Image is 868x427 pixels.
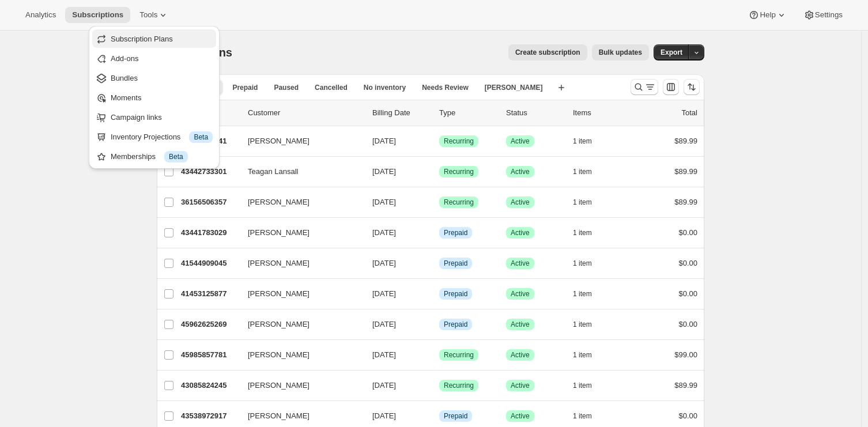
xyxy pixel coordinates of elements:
[111,151,213,163] div: Memberships
[663,79,679,95] button: Customize table column order and visibility
[181,194,697,210] div: 36156506357[PERSON_NAME][DATE]SuccessRecurringSuccessActive1 item$89.99
[25,10,56,20] span: Analytics
[111,74,138,82] span: Bundles
[678,228,697,237] span: $0.00
[573,289,592,298] span: 1 item
[444,350,474,360] span: Recurring
[511,228,530,237] span: Active
[181,408,697,424] div: 43538972917[PERSON_NAME][DATE]InfoPrepaidSuccessActive1 item$0.00
[444,198,474,207] span: Recurring
[511,259,530,268] span: Active
[181,258,239,269] p: 41544909045
[181,319,239,330] p: 45962625269
[485,83,543,92] span: [PERSON_NAME]
[181,377,697,394] div: 43085824245[PERSON_NAME][DATE]SuccessRecurringSuccessActive1 item$89.99
[92,49,216,67] button: Add-ons
[248,288,310,300] span: [PERSON_NAME]
[181,316,697,332] div: 45962625269[PERSON_NAME][DATE]InfoPrepaidSuccessActive1 item$0.00
[573,255,605,271] button: 1 item
[444,411,467,421] span: Prepaid
[181,225,697,241] div: 43441783029[PERSON_NAME][DATE]InfoPrepaidSuccessActive1 item$0.00
[372,411,396,420] span: [DATE]
[372,259,396,267] span: [DATE]
[241,163,356,181] button: Teagan Lansall
[181,349,239,361] p: 45985857781
[18,7,63,23] button: Analytics
[815,10,843,20] span: Settings
[111,113,162,122] span: Campaign links
[654,44,689,61] button: Export
[444,137,474,146] span: Recurring
[508,44,587,61] button: Create subscription
[678,259,697,267] span: $0.00
[444,228,467,237] span: Prepaid
[422,83,469,92] span: Needs Review
[678,320,697,328] span: $0.00
[92,147,216,165] button: Memberships
[573,316,605,332] button: 1 item
[684,79,700,95] button: Sort the results
[573,286,605,302] button: 1 item
[248,410,310,422] span: [PERSON_NAME]
[248,197,310,208] span: [PERSON_NAME]
[248,135,310,147] span: [PERSON_NAME]
[372,198,396,206] span: [DATE]
[372,289,396,298] span: [DATE]
[364,83,406,92] span: No inventory
[797,7,850,23] button: Settings
[573,225,605,241] button: 1 item
[741,7,794,23] button: Help
[511,167,530,176] span: Active
[511,320,530,329] span: Active
[511,137,530,146] span: Active
[248,349,310,361] span: [PERSON_NAME]
[661,48,682,57] span: Export
[72,10,123,20] span: Subscriptions
[92,108,216,126] button: Campaign links
[139,10,157,20] span: Tools
[241,224,356,242] button: [PERSON_NAME]
[573,408,605,424] button: 1 item
[248,166,298,177] span: Teagan Lansall
[181,164,697,180] div: 43442733301Teagan Lansall[DATE]SuccessRecurringSuccessActive1 item$89.99
[169,152,183,161] span: Beta
[372,320,396,328] span: [DATE]
[592,44,649,61] button: Bulk updates
[241,407,356,425] button: [PERSON_NAME]
[241,315,356,334] button: [PERSON_NAME]
[157,46,232,59] span: Subscriptions
[511,198,530,207] span: Active
[674,381,697,390] span: $89.99
[194,133,208,142] span: Beta
[511,289,530,298] span: Active
[573,137,592,146] span: 1 item
[552,80,571,96] button: Create new view
[181,347,697,363] div: 45985857781[PERSON_NAME][DATE]SuccessRecurringSuccessActive1 item$99.00
[573,259,592,268] span: 1 item
[181,133,697,149] div: 36107780341[PERSON_NAME][DATE]SuccessRecurringSuccessActive1 item$89.99
[573,164,605,180] button: 1 item
[274,83,299,92] span: Paused
[674,137,697,145] span: $89.99
[515,48,580,57] span: Create subscription
[241,376,356,395] button: [PERSON_NAME]
[241,132,356,150] button: [PERSON_NAME]
[241,285,356,303] button: [PERSON_NAME]
[181,107,697,119] div: IDCustomerBilling DateTypeStatusItemsTotal
[444,381,474,390] span: Recurring
[372,381,396,390] span: [DATE]
[444,289,467,298] span: Prepaid
[181,410,239,422] p: 43538972917
[674,167,697,176] span: $89.99
[674,350,697,359] span: $99.00
[760,10,775,20] span: Help
[315,83,348,92] span: Cancelled
[511,411,530,421] span: Active
[573,350,592,360] span: 1 item
[573,133,605,149] button: 1 item
[599,48,642,57] span: Bulk updates
[92,127,216,146] button: Inventory Projections
[248,107,363,119] p: Customer
[181,197,239,208] p: 36156506357
[248,227,310,239] span: [PERSON_NAME]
